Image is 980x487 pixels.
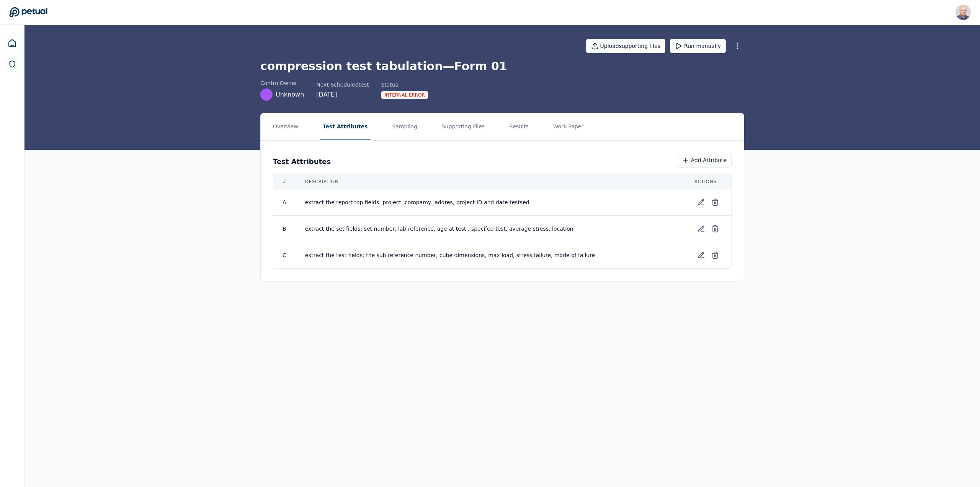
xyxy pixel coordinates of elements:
[305,198,676,206] span: extract the report top fields: project, compamy, addres, project ID and date testsed
[381,91,428,99] div: Internal Error
[586,39,666,53] button: Uploadsupporting files
[670,39,726,53] button: Run manually
[316,81,369,89] div: Next Scheduled test
[273,156,331,167] h3: Test Attributes
[506,113,532,140] button: Results
[708,195,722,209] button: Delete test attribute
[730,39,744,53] button: More Options
[316,90,369,99] div: [DATE]
[260,79,304,87] div: control Owner
[685,174,731,189] th: Actions
[550,113,587,140] button: Work Paper
[708,222,722,236] button: Delete test attribute
[320,113,371,140] button: Test Attributes
[283,226,286,232] span: B
[305,251,676,259] span: extract the test fields: the sub reference number, cube dimensions, max load, stress failure, mod...
[283,252,286,258] span: C
[389,113,420,140] button: Sampling
[305,225,676,233] span: extract the set fields: set number, lab reference, age at test , specifed test, average stress, l...
[708,248,722,262] button: Delete test attribute
[439,113,488,140] button: Supporting Files
[276,90,304,99] span: Unknown
[296,174,685,189] th: Description
[260,59,744,73] h1: compression test tabulation — Form 01
[381,81,428,89] div: Status
[677,153,732,167] button: Add Attribute
[283,199,286,205] span: A
[694,222,708,236] button: Edit test attribute
[9,7,47,18] a: Go to Dashboard
[273,174,296,189] th: #
[270,113,301,140] button: Overview
[261,113,744,140] nav: Tabs
[694,195,708,209] button: Edit test attribute
[3,34,21,52] a: Dashboard
[955,5,971,20] img: Harel K
[4,56,21,72] a: SOC 1 Reports
[694,248,708,262] button: Edit test attribute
